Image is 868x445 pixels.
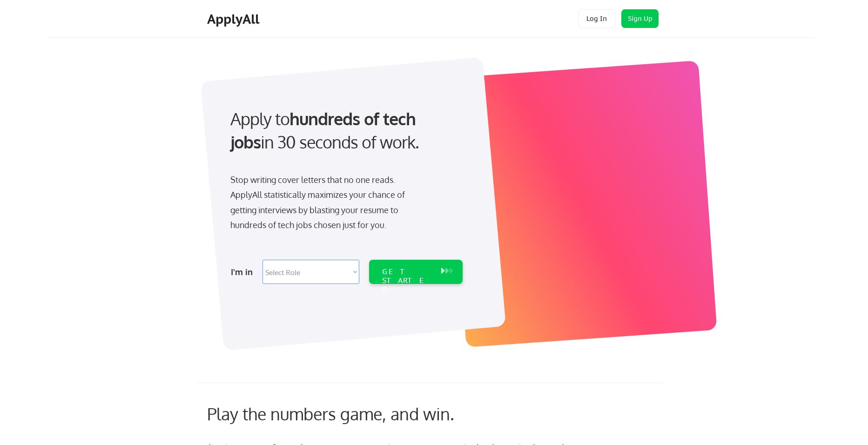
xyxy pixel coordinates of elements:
button: Log In [578,9,615,28]
div: Play the numbers game, and win. [207,404,496,424]
strong: hundreds of tech jobs [230,108,420,152]
button: Sign Up [621,9,659,28]
div: Stop writing cover letters that no one reads. ApplyAll statistically maximizes your chance of get... [230,172,422,233]
div: ApplyAll [207,11,262,27]
div: GET STARTED [382,267,432,294]
div: I'm in [231,264,257,279]
div: Apply to in 30 seconds of work. [230,107,459,154]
